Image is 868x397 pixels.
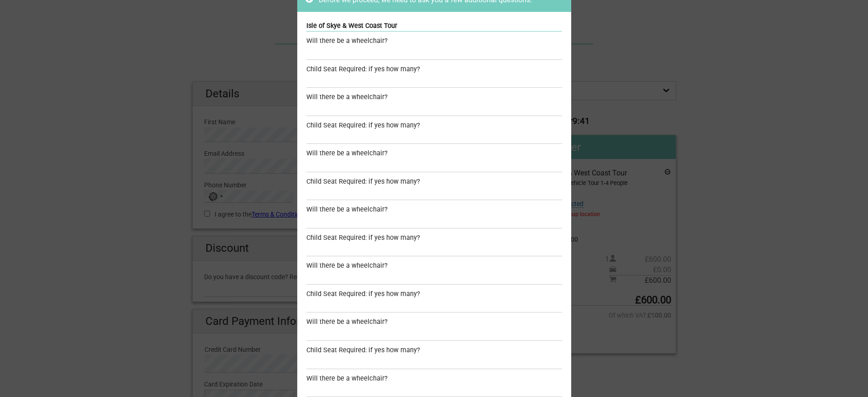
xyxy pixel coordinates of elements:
div: Child Seat Required: if yes how many? [306,64,562,74]
div: Will there be a wheelchair? [306,36,562,46]
div: Child Seat Required: if yes how many? [306,121,562,131]
div: Child Seat Required: if yes how many? [306,177,562,187]
div: Will there be a wheelchair? [306,205,562,215]
div: Child Seat Required: if yes how many? [306,289,562,299]
div: Will there be a wheelchair? [306,92,562,102]
div: Child Seat Required: if yes how many? [306,345,562,355]
div: Isle of Skye & West Coast Tour [306,21,562,32]
div: Will there be a wheelchair? [306,374,562,384]
p: We're away right now. Please check back later! [13,16,103,23]
div: Child Seat Required: if yes how many? [306,233,562,243]
button: Open LiveChat chat widget [105,14,116,25]
div: Will there be a wheelchair? [306,261,562,271]
div: Will there be a wheelchair? [306,317,562,327]
div: Will there be a wheelchair? [306,148,562,159]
